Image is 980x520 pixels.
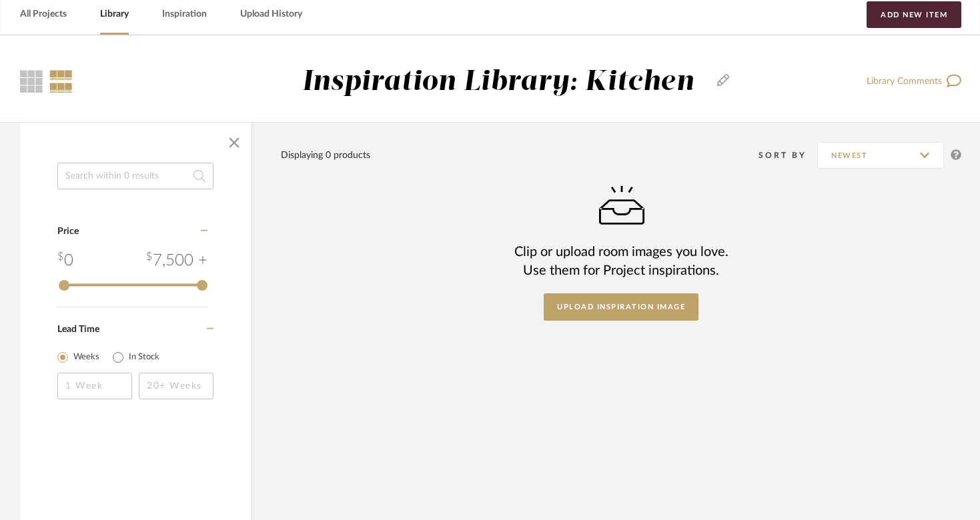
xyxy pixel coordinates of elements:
[57,373,132,399] input: 1 Week
[57,163,213,189] input: Search within 0 results
[57,227,79,236] span: Price
[759,149,817,162] div: Sort By
[146,249,207,273] div: 7,500 +
[73,351,99,364] label: Weeks
[100,5,129,23] a: Library
[867,65,961,97] a: Library Comments
[139,373,213,399] input: 20+ Weeks
[221,129,248,156] button: Close
[867,76,942,87] span: Library Comments
[57,325,99,334] span: Lead Time
[281,148,370,163] div: Displaying 0 products
[867,1,961,28] button: Add New Item
[544,293,698,321] button: Upload Inspiration Image
[514,243,728,280] div: Clip or upload room images you love. Use them for Project inspirations.
[129,351,159,364] label: In Stock
[240,5,302,23] a: Upload History
[302,65,694,99] div: Inspiration Library: Kitchen
[162,5,207,23] a: Inspiration
[20,5,67,23] a: All Projects
[57,249,73,273] div: 0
